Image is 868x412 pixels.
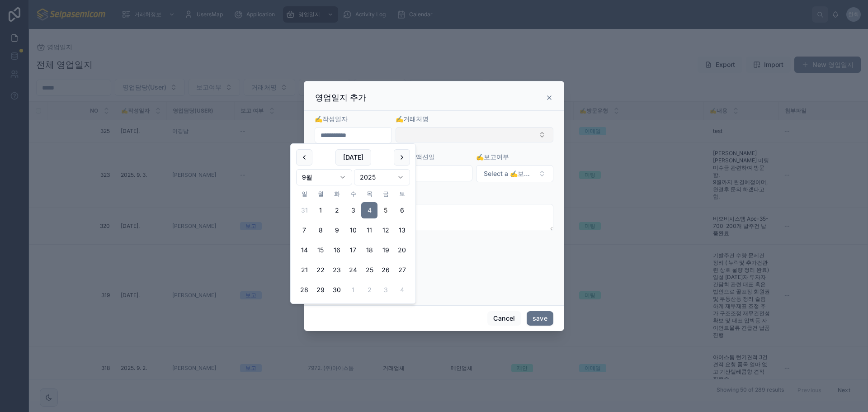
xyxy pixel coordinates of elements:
button: 2025년 9월 29일 월요일 [312,282,329,298]
button: 2025년 9월 15일 월요일 [312,242,329,258]
th: 금요일 [377,189,394,199]
table: 9월 2025 [296,189,410,298]
th: 수요일 [345,189,361,199]
button: 2025년 9월 22일 월요일 [312,262,329,278]
button: 2025년 9월 14일 일요일 [296,242,312,258]
button: 2025년 9월 4일 목요일, selected [361,202,377,218]
button: 2025년 10월 1일 수요일 [345,282,361,298]
button: 2025년 10월 2일 목요일 [361,282,377,298]
span: ✍️보고여부 [476,153,509,161]
th: 목요일 [361,189,377,199]
button: 2025년 8월 31일 일요일 [296,202,312,218]
button: 2025년 9월 23일 화요일 [329,262,345,278]
span: ✍️거래처명 [396,115,429,123]
button: 2025년 9월 1일 월요일 [312,202,329,218]
button: 2025년 9월 25일 목요일 [361,262,377,278]
h3: 영업일지 추가 [315,92,366,103]
button: 2025년 9월 8일 월요일 [312,222,329,238]
th: 월요일 [312,189,329,199]
th: 화요일 [329,189,345,199]
button: 2025년 9월 27일 토요일 [394,262,410,278]
button: save [527,311,553,326]
button: 2025년 9월 6일 토요일 [394,202,410,218]
span: Select a ✍️보고여부 [484,169,535,178]
button: Cancel [487,311,521,326]
button: [DATE] [335,149,371,166]
button: 2025년 9월 24일 수요일 [345,262,361,278]
button: 2025년 9월 28일 일요일 [296,282,312,298]
button: 2025년 9월 9일 화요일 [329,222,345,238]
button: Select Button [396,127,553,142]
button: 2025년 9월 20일 토요일 [394,242,410,258]
button: 2025년 9월 3일 수요일 [345,202,361,218]
button: Today, 2025년 9월 5일 금요일 [377,202,394,218]
button: 2025년 9월 12일 금요일 [377,222,394,238]
button: 2025년 9월 21일 일요일 [296,262,312,278]
button: 2025년 9월 26일 금요일 [377,262,394,278]
button: 2025년 10월 3일 금요일 [377,282,394,298]
button: 2025년 9월 7일 일요일 [296,222,312,238]
th: 일요일 [296,189,312,199]
button: 2025년 9월 30일 화요일 [329,282,345,298]
span: ✍️작성일자 [315,115,348,123]
button: 2025년 9월 2일 화요일 [329,202,345,218]
button: 2025년 9월 18일 목요일 [361,242,377,258]
button: 2025년 9월 10일 수요일 [345,222,361,238]
button: Select Button [476,165,553,182]
button: 2025년 9월 11일 목요일 [361,222,377,238]
button: 2025년 9월 16일 화요일 [329,242,345,258]
button: 2025년 10월 4일 토요일 [394,282,410,298]
th: 토요일 [394,189,410,199]
button: 2025년 9월 19일 금요일 [377,242,394,258]
button: 2025년 9월 17일 수요일 [345,242,361,258]
button: 2025년 9월 13일 토요일 [394,222,410,238]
